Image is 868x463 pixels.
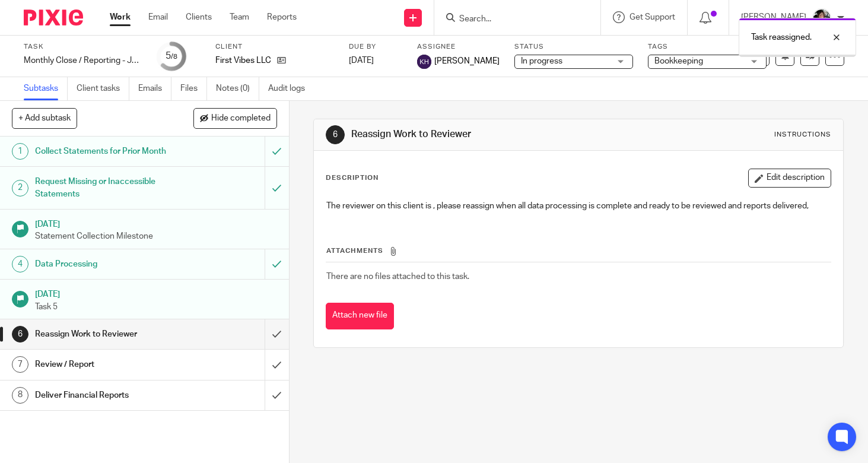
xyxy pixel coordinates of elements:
h1: Collect Statements for Prior Month [35,142,180,160]
div: 2 [12,180,28,196]
a: Subtasks [24,77,68,100]
span: Attachments [326,248,383,254]
a: Files [180,77,207,100]
img: Pixie [24,9,83,26]
a: Work [110,11,131,23]
div: 6 [326,125,345,144]
label: Assignee [417,42,500,52]
div: 1 [12,143,28,160]
h1: [DATE] [35,286,277,300]
h1: Data Processing [35,255,180,273]
button: Attach new file [326,303,394,329]
h1: Request Missing or Inaccessible Statements [35,173,180,203]
div: Monthly Close / Reporting - June [24,55,142,66]
h1: Deliver Financial Reports [35,386,180,404]
span: There are no files attached to this task. [326,272,469,281]
a: Email [148,11,168,23]
a: Notes (0) [216,77,259,100]
h1: Review / Report [35,356,180,373]
label: Due by [349,42,402,52]
a: Clients [186,11,212,23]
span: Hide completed [211,114,271,123]
span: Bookkeeping [654,57,703,65]
div: 7 [12,356,28,373]
p: Statement Collection Milestone [35,230,277,242]
button: + Add subtask [12,108,77,128]
a: Audit logs [268,77,314,100]
a: Team [230,11,249,23]
p: Task reassigned. [751,31,812,43]
h1: Reassign Work to Reviewer [35,325,180,343]
div: Instructions [774,130,831,139]
img: svg%3E [417,55,431,69]
h1: Reassign Work to Reviewer [351,128,604,141]
img: IMG_2906.JPEG [812,8,831,27]
small: /8 [171,53,177,60]
span: [PERSON_NAME] [434,55,500,67]
p: Task 5 [35,301,277,313]
a: Emails [138,77,171,100]
a: Reports [267,11,297,23]
div: 6 [12,326,28,343]
p: The reviewer on this client is , please reassign when all data processing is complete and ready t... [326,200,831,212]
h1: [DATE] [35,215,277,230]
span: In progress [521,57,562,65]
p: Description [326,173,379,183]
span: [DATE] [349,56,374,65]
label: Task [24,42,142,52]
p: First Vibes LLC [215,55,271,66]
div: 8 [12,387,28,404]
button: Hide completed [193,108,277,128]
label: Client [215,42,334,52]
a: Client tasks [77,77,129,100]
div: 5 [166,49,177,63]
div: 4 [12,256,28,272]
button: Edit description [748,169,831,188]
